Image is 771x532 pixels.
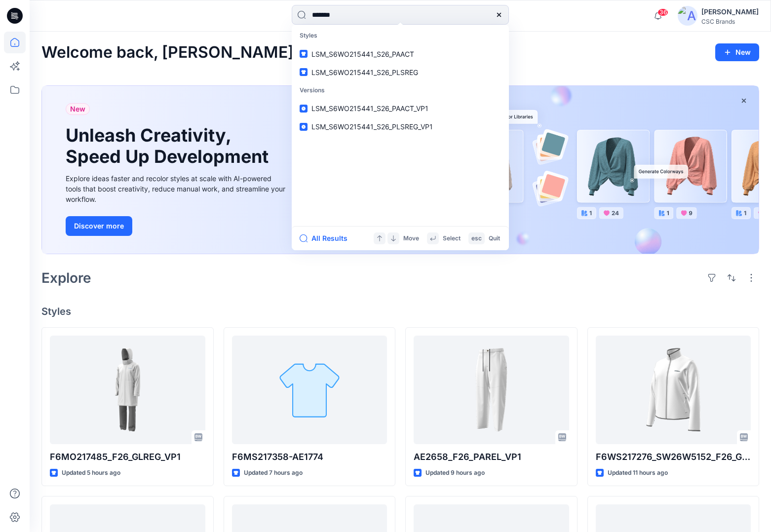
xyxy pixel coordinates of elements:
a: AE2658_F26_PAREL_VP1 [414,336,569,444]
img: avatar [678,6,697,26]
p: AE2658_F26_PAREL_VP1 [414,450,569,464]
a: LSM_S6WO215441_S26_PAACT [294,45,507,63]
button: New [715,43,759,61]
a: LSM_S6WO215441_S26_PLSREG [294,63,507,81]
p: Select [443,233,461,244]
a: LSM_S6WO215441_S26_PAACT_VP1 [294,99,507,117]
div: Explore ideas faster and recolor styles at scale with AI-powered tools that boost creativity, red... [66,173,288,204]
span: LSM_S6WO215441_S26_PAACT [311,50,414,58]
p: Updated 7 hours ago [244,468,303,478]
h4: Styles [41,305,759,317]
button: Discover more [66,216,132,236]
span: New [70,103,85,115]
p: Updated 9 hours ago [425,468,485,478]
a: LSM_S6WO215441_S26_PLSREG_VP1 [294,117,507,136]
h2: Welcome back, [PERSON_NAME] [41,43,294,62]
h1: Unleash Creativity, Speed Up Development [66,125,273,167]
h2: Explore [41,270,91,286]
p: Styles [294,27,507,45]
span: 36 [657,8,668,16]
p: Updated 5 hours ago [62,468,120,478]
p: esc [471,233,482,244]
a: F6MS217358-AE1774 [232,336,387,444]
p: F6MO217485_F26_GLREG_VP1 [50,450,205,464]
p: F6WS217276_SW26W5152_F26_GLREG_VFA [596,450,751,464]
a: F6WS217276_SW26W5152_F26_GLREG_VFA [596,336,751,444]
a: F6MO217485_F26_GLREG_VP1 [50,336,205,444]
div: CSC Brands [701,18,759,25]
span: LSM_S6WO215441_S26_PAACT_VP1 [311,104,428,113]
span: LSM_S6WO215441_S26_PLSREG [311,68,418,76]
p: Updated 11 hours ago [608,468,668,478]
a: Discover more [66,216,288,236]
p: Quit [489,233,500,244]
p: Versions [294,81,507,100]
div: [PERSON_NAME] [701,6,759,18]
p: F6MS217358-AE1774 [232,450,387,464]
span: LSM_S6WO215441_S26_PLSREG_VP1 [311,122,433,131]
button: All Results [300,232,354,244]
p: Move [403,233,419,244]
